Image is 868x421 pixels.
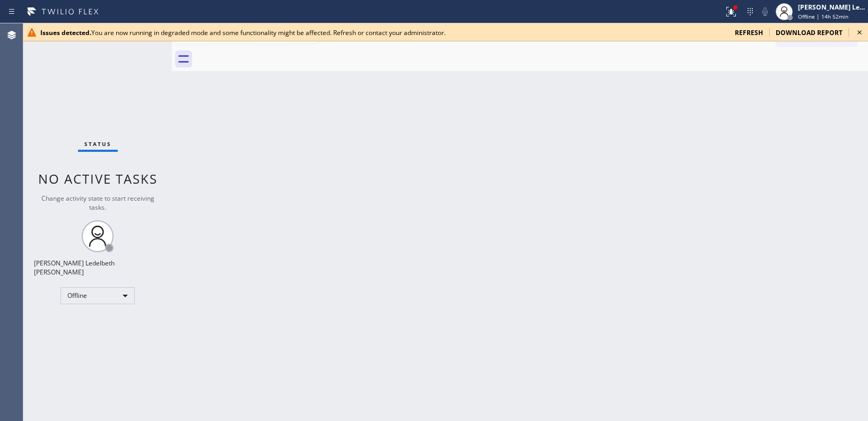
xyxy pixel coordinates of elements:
[798,3,865,12] div: [PERSON_NAME] Ledelbeth [PERSON_NAME]
[41,194,154,212] span: Change activity state to start receiving tasks.
[776,28,843,37] span: download report
[735,28,763,37] span: refresh
[34,259,161,277] div: [PERSON_NAME] Ledelbeth [PERSON_NAME]
[798,13,848,20] span: Offline | 14h 52min
[60,287,135,304] div: Offline
[40,28,91,37] b: Issues detected.
[84,140,111,148] span: Status
[758,4,772,19] button: Mute
[38,170,158,187] span: No active tasks
[40,28,726,37] div: You are now running in degraded mode and some functionality might be affected. Refresh or contact...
